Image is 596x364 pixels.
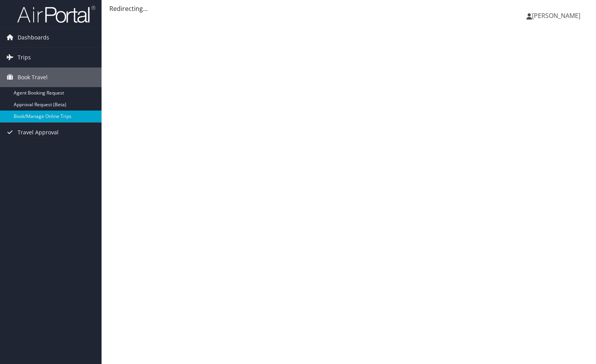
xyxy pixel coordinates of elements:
[17,5,95,23] img: airportal-logo.png
[109,4,588,13] div: Redirecting...
[18,28,49,47] span: Dashboards
[526,4,588,27] a: [PERSON_NAME]
[18,68,48,87] span: Book Travel
[18,123,59,142] span: Travel Approval
[532,11,580,20] span: [PERSON_NAME]
[18,48,31,67] span: Trips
